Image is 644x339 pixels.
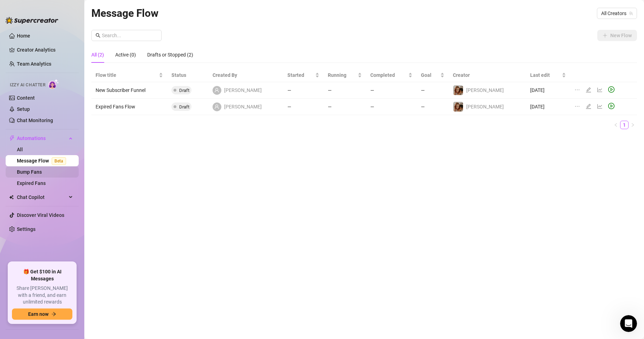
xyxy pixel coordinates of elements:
button: right [629,121,637,129]
li: 500 AI messages [20,104,126,111]
div: For just , you can manage it with ease - and still get everything you need: [14,87,126,100]
td: — [366,99,416,115]
span: Last edit [530,71,560,79]
span: [PERSON_NAME] [31,45,69,50]
td: — [417,82,449,99]
input: Search... [102,32,157,39]
div: [PERSON_NAME] Supercreator [14,198,126,205]
span: Started [287,71,314,79]
span: [PERSON_NAME] [466,104,504,109]
div: Drafts or Stopped (2) [147,51,193,59]
li: Message Copilot, Inbox Copilot & Pricing Copilot [20,112,126,125]
div: Active (0) [115,51,136,59]
span: 🎁 Get $100 in AI Messages [12,268,72,282]
div: Tanya says… [6,33,135,222]
span: thunderbolt [9,135,15,141]
span: Share [PERSON_NAME] with a friend, and earn unlimited rewards [12,285,72,306]
span: arrow-right [51,312,56,317]
a: Go to the app [20,178,54,183]
a: 1 [620,121,628,129]
a: Chat Monitoring [17,118,53,123]
button: Upload attachment [33,230,39,235]
li: Full analytics for your account and chatters [20,127,126,140]
div: All designed to help you manage and grow all accounts from a single place. [14,160,126,174]
a: All [17,147,23,152]
a: Setup [17,106,30,112]
div: Profile image for Tanya [20,4,31,15]
button: New Flow [597,30,637,41]
span: Draft [179,88,189,93]
span: Izzy AI Chatter [10,82,45,88]
td: [DATE] [526,82,570,99]
td: — [283,82,324,99]
span: team [629,11,633,15]
img: Cleo [453,102,463,112]
td: — [417,99,449,115]
iframe: Intercom live chat [620,315,637,332]
td: — [324,99,366,115]
button: Emoji picker [11,230,17,235]
button: Start recording [45,230,50,235]
img: logo-BBDzfeDw.svg [6,17,58,24]
a: Expired Fans [17,180,46,186]
b: $15/month [33,87,63,93]
h1: [PERSON_NAME] [34,4,80,9]
th: Completed [366,68,416,82]
th: Flow title [91,68,167,82]
textarea: Message… [6,215,135,227]
div: All (2) [91,51,104,59]
span: Draft [179,104,189,109]
span: search [96,33,100,38]
button: Gif picker [22,230,28,235]
div: With Love, [14,188,126,195]
th: Status [167,68,208,82]
span: line-chart [597,104,603,109]
th: Created By [208,68,284,82]
td: Expired Fans Flow [91,99,167,115]
td: [DATE] [526,99,570,115]
span: Earn now [28,311,48,317]
span: All Creators [601,8,633,19]
span: Automations [17,133,67,144]
span: ellipsis [574,87,580,93]
span: Beta [52,157,66,165]
p: Active 10h ago [34,9,68,16]
a: Creator Analytics [17,44,73,55]
span: Flow title [96,71,157,79]
span: left [614,123,618,127]
th: Creator [449,68,526,82]
li: 1 [620,121,629,129]
div: Close [123,3,136,15]
span: play-circle [608,103,614,109]
button: Send a message… [121,227,132,238]
th: Last edit [526,68,570,82]
th: Started [283,68,324,82]
td: New Subscriber Funnel [91,82,167,99]
button: go back [5,3,18,16]
a: Bump Fans [17,169,42,175]
button: Home [110,3,123,16]
span: [PERSON_NAME] [224,86,262,94]
a: Home [17,33,30,39]
span: right [631,123,635,127]
span: edit [586,104,591,109]
span: edit [586,87,591,93]
a: Team Analytics [17,61,51,67]
img: AI Chatter [48,79,59,89]
li: Full mobile app access [20,150,126,157]
a: Message FlowBeta [17,158,69,164]
div: 👉 and get started [DATE] [14,177,126,184]
td: — [283,99,324,115]
span: play-circle [608,86,614,93]
span: Chat Copilot [17,192,67,203]
div: Hi [PERSON_NAME], [14,59,126,66]
li: Next Page [629,121,637,129]
span: Goal [421,71,439,79]
a: Settings [17,226,35,232]
a: Content [17,95,35,101]
th: Goal [417,68,449,82]
td: — [324,82,366,99]
li: Previous Page [612,121,620,129]
span: [PERSON_NAME] [224,103,262,111]
a: Discover Viral Videos [17,212,64,218]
